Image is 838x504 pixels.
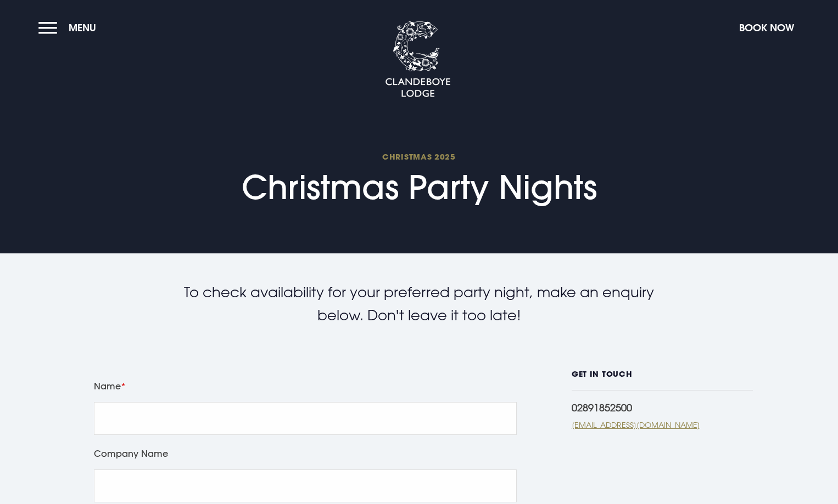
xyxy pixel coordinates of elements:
span: Christmas 2025 [242,151,597,162]
p: To check availability for your preferred party night, make an enquiry below. Don't leave it too l... [166,281,672,326]
label: Name [94,378,517,394]
div: 02891852500 [572,401,753,414]
h6: GET IN TOUCH [572,370,753,390]
button: Book Now [734,16,800,39]
a: [EMAIL_ADDRESS][DOMAIN_NAME] [572,419,753,431]
span: Menu [69,21,96,34]
h1: Christmas Party Nights [242,151,597,207]
button: Menu [38,16,102,39]
label: Company Name [94,446,517,461]
img: Clandeboye Lodge [385,21,451,98]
